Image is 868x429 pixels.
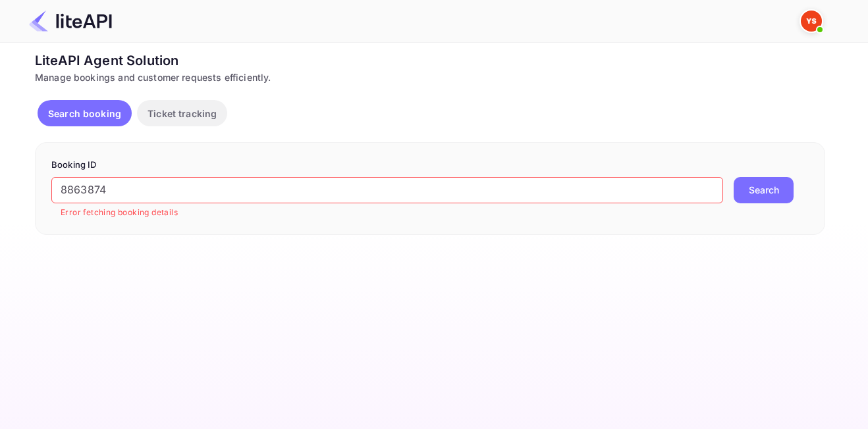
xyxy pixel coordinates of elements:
[51,159,809,172] p: Booking ID
[35,51,825,70] div: LiteAPI Agent Solution
[801,11,822,32] img: Yandex Support
[48,107,121,120] p: Search booking
[35,70,825,84] div: Manage bookings and customer requests efficiently.
[148,107,217,120] p: Ticket tracking
[29,11,112,32] img: LiteAPI Logo
[61,206,714,219] p: Error fetching booking details
[734,177,794,203] button: Search
[51,177,723,203] input: Enter Booking ID (e.g., 63782194)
